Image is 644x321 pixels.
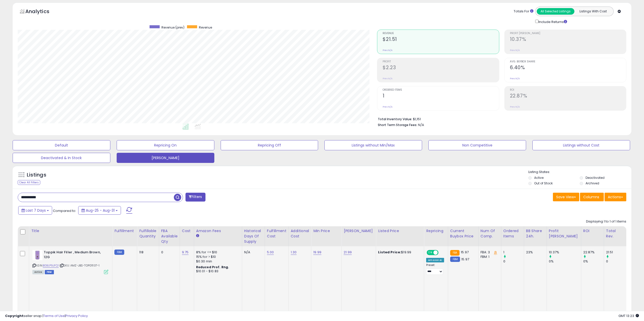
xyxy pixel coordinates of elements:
span: Revenue [383,32,499,35]
small: Prev: N/A [383,77,392,80]
button: Aug-25 - Aug-31 [78,206,121,215]
button: Actions [605,193,626,201]
span: Avg. Buybox Share [510,60,626,63]
div: Historical Days Of Supply [244,228,263,244]
h5: Listings [27,171,46,179]
h2: $21.51 [383,36,499,43]
div: $10.01 - $10.83 [196,269,238,274]
label: Deactivated [586,176,605,180]
h2: 22.87% [510,93,626,100]
div: Current Buybox Price [450,228,476,239]
small: FBA [450,250,460,256]
div: FBA: 3 [481,250,497,255]
div: 10.37% [549,250,581,255]
div: Displaying 1 to 1 of 1 items [586,219,626,224]
span: Profit [383,60,499,63]
button: [PERSON_NAME] [117,153,214,163]
small: Prev: N/A [510,49,520,52]
h2: 1 [383,93,499,100]
button: Last 7 Days [18,206,52,215]
p: Listing States: [528,170,631,175]
small: Prev: N/A [510,77,520,80]
button: Listings without Min/Max [324,140,422,150]
h2: 6.40% [510,65,626,71]
span: Aug-25 - Aug-31 [86,208,115,213]
div: Additional Cost [291,228,309,239]
a: 1.30 [291,250,297,255]
button: Columns [580,193,604,201]
div: 22.87% [583,250,604,255]
div: 21.51 [606,250,627,255]
div: BB Share 24h. [526,228,545,239]
button: Listings without Cost [532,140,630,150]
div: Total Rev. [606,228,625,239]
div: 15% for > $10 [196,255,238,259]
a: Terms of Use [43,313,65,318]
div: seller snap | | [5,314,88,318]
div: 0 [503,259,524,264]
span: Columns [583,194,599,200]
small: Prev: N/A [383,49,392,52]
div: Fulfillment Cost [267,228,286,239]
small: FBM [114,250,124,255]
div: 0 [606,259,627,264]
span: Compared to: [53,208,76,213]
div: $19.99 [378,250,420,255]
div: Repricing [426,228,446,234]
div: Min Price [313,228,339,234]
b: Listed Price: [378,250,401,255]
div: 0 [161,250,176,255]
label: Out of Stock [534,181,553,185]
span: Revenue [199,25,212,30]
h2: 10.37% [510,36,626,43]
div: Amazon AI [426,258,444,262]
div: Amazon Fees [196,228,240,234]
span: | SKU: AMZ-JBS-TOP011137-1 [59,263,99,267]
div: Preset: [426,263,444,275]
span: 2025-09-8 13:23 GMT [618,313,639,318]
div: ROI [583,228,602,234]
b: Total Inventory Value: [378,117,412,121]
button: Save View [553,193,579,201]
h5: Analytics [25,8,59,16]
button: Filters [185,193,205,202]
div: Listed Price [378,228,422,234]
a: Privacy Policy [66,313,88,318]
small: Amazon Fees. [196,234,199,238]
span: Last 7 Days [26,208,46,213]
div: Ordered Items [503,228,522,239]
button: Repricing On [117,140,214,150]
span: ROI [510,89,626,91]
button: Non Competitive [428,140,526,150]
div: 8% for <= $10 [196,250,238,255]
span: 15.97 [461,257,469,262]
div: [PERSON_NAME] [344,228,374,234]
b: Reduced Prof. Rng. [196,265,229,269]
div: Totals For [514,9,533,14]
span: Ordered Items [383,89,499,91]
label: Active [534,176,544,180]
b: Toppik Hair Filler , Medium Brown, 12G [44,250,105,261]
div: ASIN: [32,250,108,274]
button: Deactivated & In Stock [13,153,110,163]
span: Revenue (prev) [161,25,184,30]
div: Fulfillable Quantity [139,228,157,239]
div: 23% [526,250,543,255]
div: FBM: 1 [481,255,497,259]
div: N/A [244,250,261,255]
a: 9.75 [182,250,189,255]
div: Profit [PERSON_NAME] [549,228,579,239]
strong: Copyright [5,313,24,318]
span: N/A [418,122,424,127]
button: All Selected Listings [537,8,574,15]
div: 118 [139,250,155,255]
a: 5.00 [267,250,274,255]
div: $0.30 min [196,259,238,264]
div: Num of Comp. [481,228,499,239]
span: Profit [PERSON_NAME] [510,32,626,35]
span: 15.97 [461,250,469,255]
span: All listings currently available for purchase on Amazon [32,270,44,274]
small: FBM [450,257,460,262]
a: B0BLP9JFQ1 [43,263,59,268]
div: Title [31,228,110,234]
